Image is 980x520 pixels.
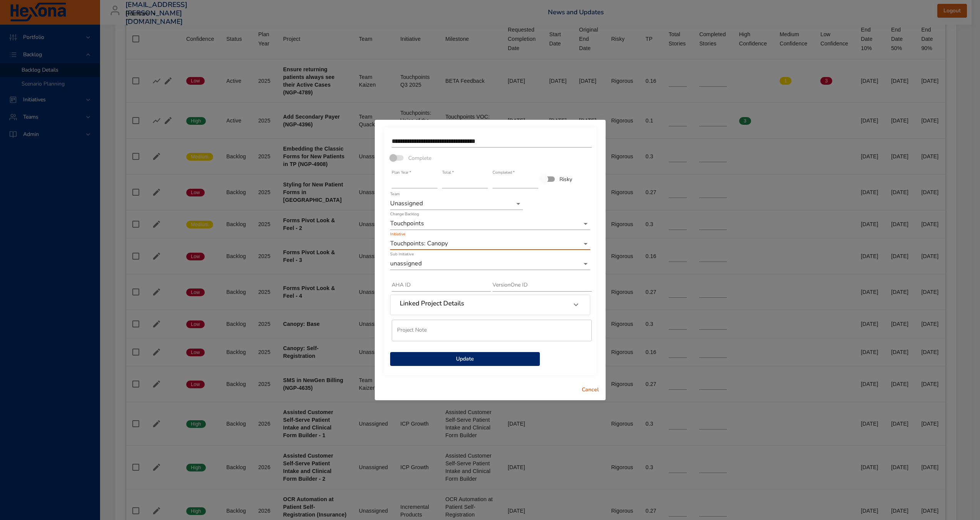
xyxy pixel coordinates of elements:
[391,295,590,314] div: Linked Project Details
[390,258,590,270] div: unassigned
[559,175,572,183] span: Risky
[390,238,590,250] div: Touchpoints: Canopy
[442,171,454,175] label: Total
[390,192,400,196] label: Team
[578,383,603,397] button: Cancel
[400,300,464,307] h6: Linked Project Details
[493,171,515,175] label: Completed
[390,218,590,230] div: Touchpoints
[390,252,414,257] label: Sub Initiative
[581,385,599,395] span: Cancel
[390,232,405,237] label: Initiative
[392,171,411,175] label: Plan Year
[390,352,540,366] button: Update
[408,154,431,162] span: Complete
[390,198,523,210] div: Unassigned
[390,212,419,216] label: Change Backlog
[396,354,534,364] span: Update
